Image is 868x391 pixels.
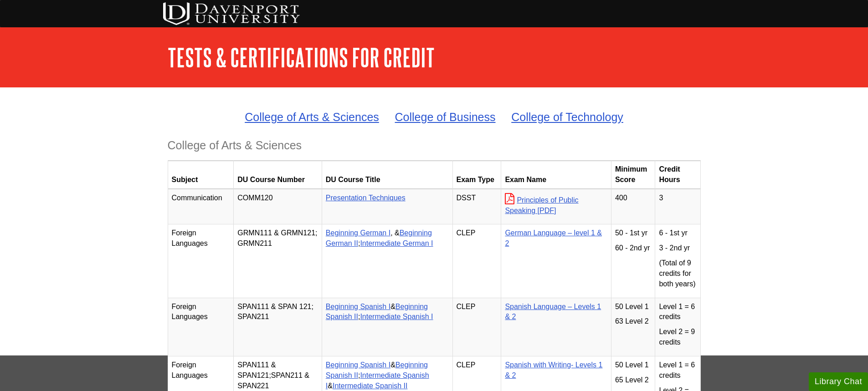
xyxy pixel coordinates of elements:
p: Level 1 = 6 credits [659,360,696,381]
a: Intermediate Spanish I [360,313,433,320]
p: 65 Level 2 [615,375,652,386]
td: SPAN111 & SPAN 121; SPAN211 [234,298,322,356]
p: 50 Level 1 [615,302,652,312]
a: Beginning German I [326,229,390,237]
td: COMM120 [234,189,322,224]
td: Foreign Languages [168,298,234,356]
p: Level 1 = 6 credits [659,302,696,323]
th: DU Course Title [322,161,452,189]
a: Intermediate Spanish I [326,371,429,390]
td: 3 [655,189,700,224]
a: Beginning Spanish II [326,361,428,379]
h3: College of Arts & Sciences [168,139,701,152]
a: College of Arts & Sciences [245,111,379,123]
p: 60 - 2nd yr [615,243,652,254]
p: 3 - 2nd yr [659,243,696,254]
a: College of Business [395,111,496,123]
p: 50 - 1st yr [615,228,652,239]
th: Subject [168,161,234,189]
td: & ; [322,298,452,356]
td: DSST [452,189,501,224]
td: Foreign Languages [168,224,234,298]
p: (Total of 9 credits for both years) [659,258,696,289]
button: Library Chat [809,372,868,391]
th: Exam Type [452,161,501,189]
a: German Language – level 1 & 2 [505,229,602,247]
a: Spanish with Writing- Levels 1 & 2 [505,361,602,379]
th: Minimum Score [611,161,655,189]
p: 6 - 1st yr [659,228,696,239]
img: DU Testing Services [163,2,300,25]
a: Presentation Techniques [326,194,406,202]
th: Exam Name [501,161,611,189]
a: Intermediate Spanish II [333,382,408,390]
td: , & ; [322,224,452,298]
td: CLEP [452,224,501,298]
a: Intermediate German I [360,239,433,247]
th: DU Course Number [234,161,322,189]
th: Credit Hours [655,161,700,189]
td: Communication [168,189,234,224]
p: Level 2 = 9 credits [659,327,696,348]
p: 63 Level 2 [615,316,652,327]
td: 400 [611,189,655,224]
a: Principles of Public Speaking [505,196,578,214]
p: GRMN111 & GRMN121; GRMN211 [237,228,318,249]
td: CLEP [452,298,501,356]
a: Beginning Spanish I [326,303,390,310]
p: 50 Level 1 [615,360,652,371]
a: Tests & Certifications for Credit [168,43,435,71]
a: College of Technology [511,111,623,123]
a: Spanish Language – Levels 1 & 2 [505,303,601,321]
a: Beginning Spanish I [326,361,390,369]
